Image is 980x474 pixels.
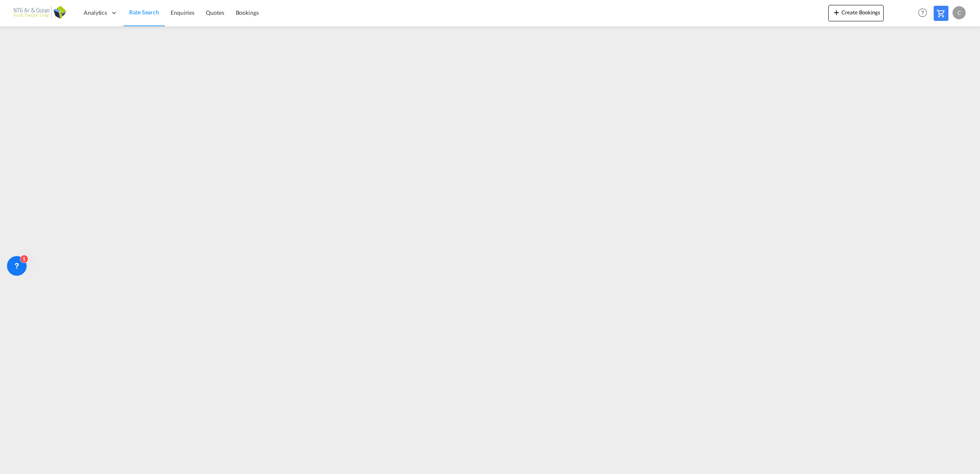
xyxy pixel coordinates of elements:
[206,9,224,16] span: Quotes
[953,6,966,19] div: C
[236,9,259,16] span: Bookings
[84,9,107,17] span: Analytics
[12,4,68,22] img: b56e2f00b01711ecb5ec2b6763d4c6fb.png
[828,5,884,21] button: icon-plus 400-fgCreate Bookings
[916,6,930,20] span: Help
[129,9,159,16] span: Rate Search
[916,6,934,21] div: Help
[832,7,841,17] md-icon: icon-plus 400-fg
[171,9,194,16] span: Enquiries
